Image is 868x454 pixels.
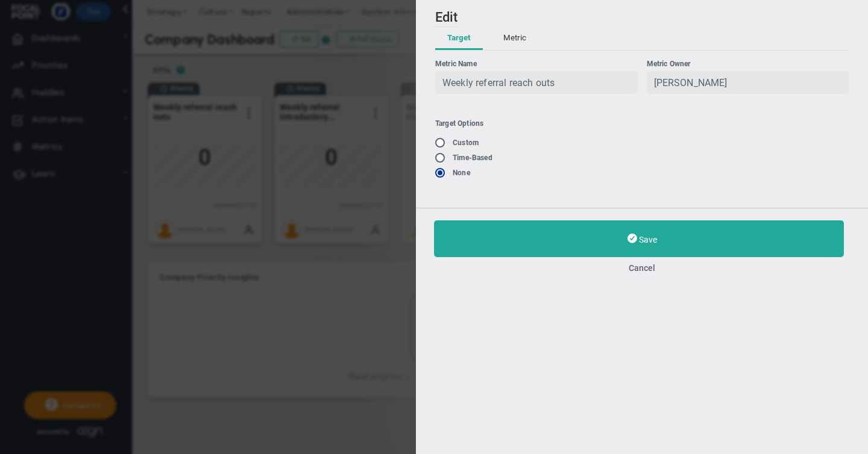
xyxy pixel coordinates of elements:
[647,60,849,68] div: Metric Owner
[435,27,483,50] button: Target
[435,10,458,25] span: Edit
[453,138,479,147] label: Custom
[442,77,555,89] span: Weekly referral reach outs
[434,220,844,257] button: Save
[654,77,728,89] span: [PERSON_NAME]
[639,235,657,244] span: Save
[435,119,483,128] span: Target Options
[453,169,470,177] label: None
[435,60,638,68] div: Metric Name
[434,263,850,273] button: Cancel
[453,154,492,162] label: Time-Based
[491,27,538,50] button: Metric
